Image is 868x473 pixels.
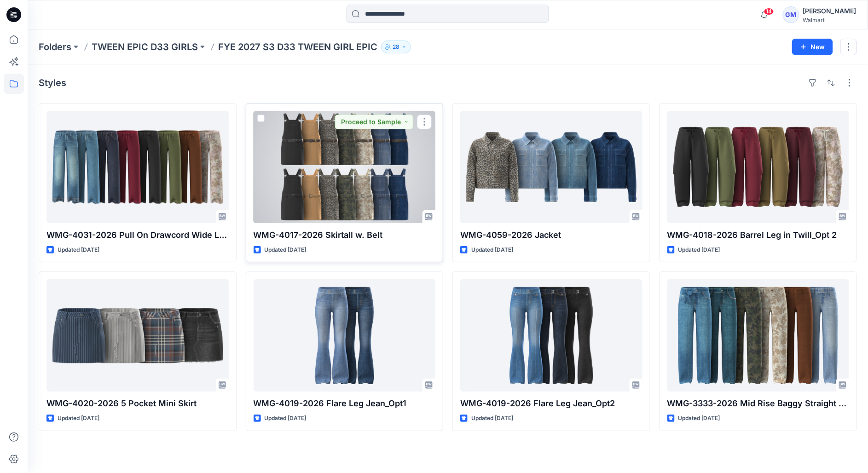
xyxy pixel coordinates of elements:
p: WMG-4017-2026 Skirtall w. Belt [254,229,436,242]
h4: Styles [39,77,66,88]
p: WMG-4059-2026 Jacket [460,229,642,242]
p: Updated [DATE] [471,414,513,423]
p: Updated [DATE] [265,414,307,423]
a: WMG-4059-2026 Jacket [460,111,642,223]
p: Updated [DATE] [678,245,720,255]
a: WMG-4020-2026 5 Pocket Mini Skirt [46,279,229,392]
p: FYE 2027 S3 D33 TWEEN GIRL EPIC [218,40,377,53]
button: New [792,39,833,55]
a: WMG-3333-2026 Mid Rise Baggy Straight Pant [667,279,850,392]
a: WMG-4017-2026 Skirtall w. Belt [254,111,436,223]
a: WMG-4031-2026 Pull On Drawcord Wide Leg_Opt3 [46,111,229,223]
button: 28 [381,40,411,53]
p: WMG-4020-2026 5 Pocket Mini Skirt [46,397,229,410]
p: Updated [DATE] [58,414,99,423]
a: TWEEN EPIC D33 GIRLS [92,40,198,53]
div: Walmart [803,17,856,23]
div: [PERSON_NAME] [803,6,856,17]
p: Updated [DATE] [678,414,720,423]
p: Updated [DATE] [265,245,307,255]
a: WMG-4018-2026 Barrel Leg in Twill_Opt 2 [667,111,850,223]
a: WMG-4019-2026 Flare Leg Jean_Opt2 [460,279,642,392]
p: WMG-4019-2026 Flare Leg Jean_Opt2 [460,397,642,410]
a: WMG-4019-2026 Flare Leg Jean_Opt1 [254,279,436,392]
p: WMG-4031-2026 Pull On Drawcord Wide Leg_Opt3 [46,229,229,242]
a: Folders [39,40,71,53]
p: WMG-4018-2026 Barrel Leg in Twill_Opt 2 [667,229,850,242]
span: 14 [764,8,774,15]
p: Updated [DATE] [471,245,513,255]
div: GM [783,6,799,23]
p: WMG-4019-2026 Flare Leg Jean_Opt1 [254,397,436,410]
p: 28 [393,42,399,52]
p: WMG-3333-2026 Mid Rise Baggy Straight Pant [667,397,850,410]
p: Updated [DATE] [58,245,99,255]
